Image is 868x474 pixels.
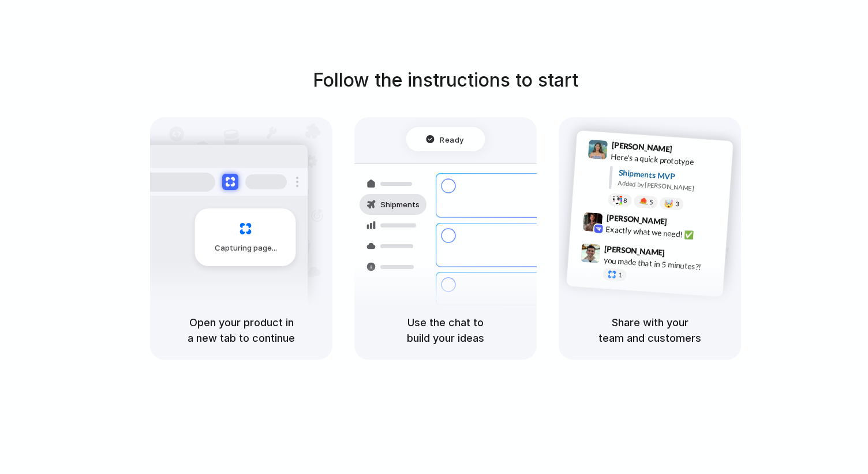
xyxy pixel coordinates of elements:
[368,315,523,346] h5: Use the chat to build your ideas
[668,248,692,262] span: 9:47 AM
[313,66,578,94] h1: Follow the instructions to start
[611,151,726,170] div: Here's a quick prototype
[440,133,465,145] span: Ready
[664,200,674,208] div: 🤯
[676,144,699,158] span: 9:41 AM
[606,211,667,228] span: [PERSON_NAME]
[164,315,319,346] h5: Open your product in a new tab to continue
[618,178,724,195] div: Added by [PERSON_NAME]
[618,167,725,186] div: Shipments MVP
[671,217,694,231] span: 9:42 AM
[605,223,721,243] div: Exactly what we need! ✅
[675,201,679,207] span: 3
[604,242,665,259] span: [PERSON_NAME]
[618,272,622,278] span: 1
[611,139,672,155] span: [PERSON_NAME]
[215,242,279,254] span: Capturing page
[649,199,653,206] span: 5
[623,197,627,204] span: 8
[603,255,719,274] div: you made that in 5 minutes?!
[380,199,420,211] span: Shipments
[573,315,727,346] h5: Share with your team and customers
